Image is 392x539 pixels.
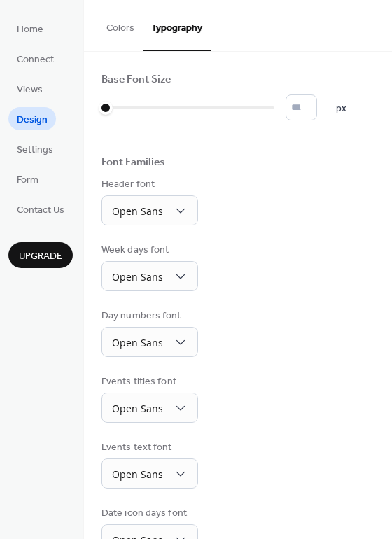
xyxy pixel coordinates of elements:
[17,173,38,188] span: Form
[101,155,165,170] div: Font Families
[101,506,195,521] div: Date icon days font
[112,204,163,218] span: Open Sans
[17,113,48,127] span: Design
[8,77,51,100] a: Views
[336,101,346,116] span: px
[101,73,171,87] div: Base Font Size
[8,137,62,160] a: Settings
[8,47,62,70] a: Connect
[17,22,43,37] span: Home
[101,243,195,258] div: Week days font
[112,270,163,283] span: Open Sans
[112,336,163,349] span: Open Sans
[17,83,43,97] span: Views
[112,402,163,415] span: Open Sans
[101,374,195,389] div: Events titles font
[8,107,56,130] a: Design
[8,197,73,220] a: Contact Us
[17,52,54,67] span: Connect
[101,309,195,323] div: Day numbers font
[101,177,195,192] div: Header font
[112,468,163,481] span: Open Sans
[8,17,52,40] a: Home
[19,249,62,264] span: Upgrade
[101,440,195,455] div: Events text font
[8,242,73,268] button: Upgrade
[17,143,53,157] span: Settings
[17,203,64,218] span: Contact Us
[8,167,47,190] a: Form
